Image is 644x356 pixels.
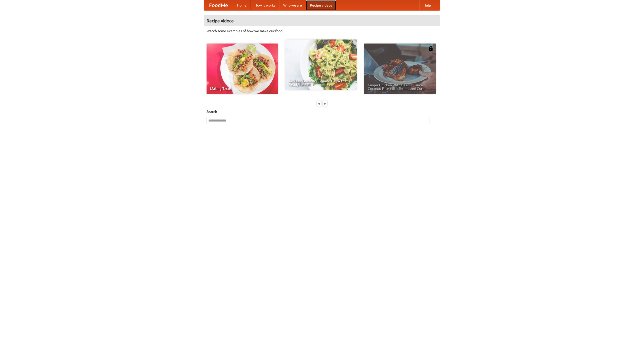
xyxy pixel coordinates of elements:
a: FoodMe [204,0,233,10]
a: How it works [251,0,279,10]
span: An Easy, Summery Tomato Pasta That's Ready for Fall [289,79,353,86]
h4: Recipe videos [204,16,440,26]
a: Help [419,0,435,10]
p: Watch some examples of how we make our food! [207,28,437,33]
a: Recipe videos [306,0,336,10]
a: An Easy, Summery Tomato Pasta That's Ready for Fall [285,39,357,90]
a: Home [233,0,251,10]
img: 483408.png [428,46,433,51]
h5: Search [207,109,437,114]
span: Making Tacos [210,87,274,90]
div: » [323,100,327,107]
div: « [317,100,321,107]
a: Making Tacos [207,44,278,94]
a: Who we are [279,0,306,10]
